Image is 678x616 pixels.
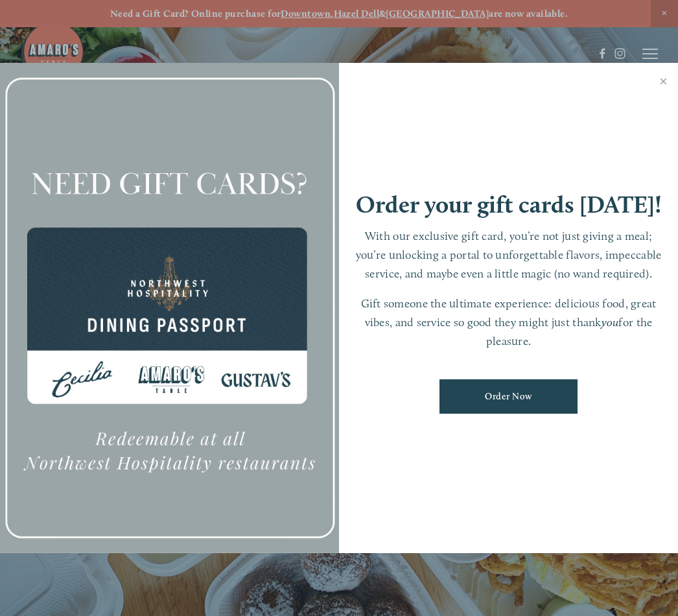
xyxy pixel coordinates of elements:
[356,193,662,217] h1: Order your gift cards [DATE]!
[651,65,676,101] a: Close
[439,379,578,414] a: Order Now
[602,315,619,329] em: you
[352,294,665,350] p: Gift someone the ultimate experience: delicious food, great vibes, and service so good they might...
[352,227,665,283] p: With our exclusive gift card, you’re not just giving a meal; you’re unlocking a portal to unforge...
